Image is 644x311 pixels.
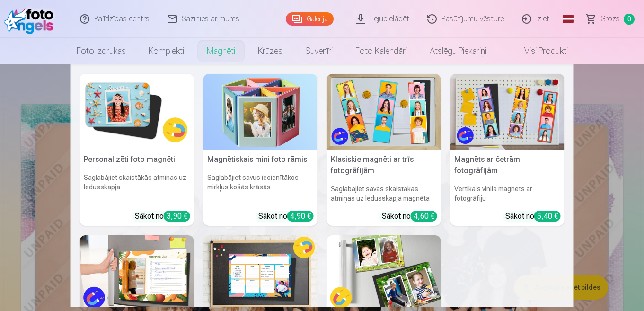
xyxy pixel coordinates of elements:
[327,180,441,207] h6: Saglabājiet savas skaistākās atmiņas uz ledusskapja magnēta
[65,38,137,64] a: Foto izdrukas
[327,150,441,180] h5: Klasiskie magnēti ar trīs fotogrāfijām
[505,211,561,222] div: Sākot no
[600,13,620,25] span: Grozs
[286,12,334,26] a: Galerija
[450,150,565,180] h5: Magnēts ar četrām fotogrāfijām
[258,211,314,222] div: Sākot no
[450,180,565,207] h6: Vertikāls vinila magnēts ar fotogrāfiju
[450,74,565,150] img: Magnēts ar četrām fotogrāfijām
[287,211,314,222] div: 4,90 €
[195,38,247,64] a: Magnēti
[344,38,418,64] a: Foto kalendāri
[203,150,318,169] h5: Magnētiskais mini foto rāmis
[203,169,318,207] h6: Saglabājiet savus iecienītākos mirkļus košās krāsās
[294,38,344,64] a: Suvenīri
[80,74,194,150] img: Personalizēti foto magnēti
[534,211,561,222] div: 5,40 €
[418,38,498,64] a: Atslēgu piekariņi
[164,211,190,222] div: 3,90 €
[80,74,194,226] a: Personalizēti foto magnētiPersonalizēti foto magnētiSaglabājiet skaistākās atmiņas uz ledusskapja...
[80,150,194,169] h5: Personalizēti foto magnēti
[203,74,318,226] a: Magnētiskais mini foto rāmisMagnētiskais mini foto rāmisSaglabājiet savus iecienītākos mirkļus ko...
[382,211,437,222] div: Sākot no
[450,74,565,226] a: Magnēts ar četrām fotogrāfijāmMagnēts ar četrām fotogrāfijāmVertikāls vinila magnēts ar fotogrāfi...
[624,14,635,25] span: 0
[327,74,441,226] a: Klasiskie magnēti ar trīs fotogrāfijāmKlasiskie magnēti ar trīs fotogrāfijāmSaglabājiet savas ska...
[247,38,294,64] a: Krūzes
[411,211,437,222] div: 4,60 €
[327,74,441,150] img: Klasiskie magnēti ar trīs fotogrāfijām
[137,38,195,64] a: Komplekti
[4,4,58,34] img: /fa1
[498,38,579,64] a: Visi produkti
[135,211,190,222] div: Sākot no
[80,169,194,207] h6: Saglabājiet skaistākās atmiņas uz ledusskapja
[203,74,318,150] img: Magnētiskais mini foto rāmis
